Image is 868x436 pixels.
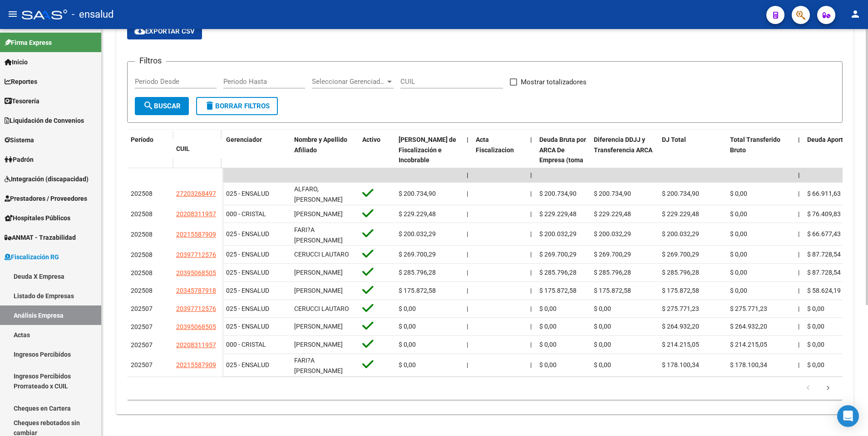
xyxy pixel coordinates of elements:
span: 000 - CRISTAL [226,210,266,218]
span: $ 275.771,23 [730,305,767,312]
span: 202507 [131,361,153,368]
span: $ 200.734,90 [594,190,631,197]
span: | [467,230,468,237]
datatable-header-cell: Gerenciador [222,130,291,191]
span: $ 0,00 [594,341,611,348]
span: 20208311957 [176,341,216,349]
span: $ 214.215,05 [730,341,767,348]
span: $ 0,00 [594,323,611,330]
span: Buscar [143,102,181,110]
span: $ 0,00 [730,190,747,197]
datatable-header-cell: CUIL [173,139,222,159]
mat-icon: search [143,100,154,111]
span: ALFARO, [PERSON_NAME] [294,185,343,203]
span: Exportar CSV [134,27,195,35]
span: 025 - ENSALUD [226,361,269,368]
span: $ 87.728,54 [807,269,841,276]
mat-icon: cloud_download [134,25,145,36]
span: $ 0,00 [399,361,416,368]
span: $ 200.032,29 [662,230,699,237]
mat-icon: menu [7,9,18,19]
span: $ 0,00 [807,341,824,348]
span: | [530,269,532,276]
span: | [467,171,469,179]
span: $ 275.771,23 [662,305,699,312]
span: $ 175.872,58 [594,287,631,294]
span: | [467,210,468,218]
span: 202508 [131,210,153,218]
span: $ 0,00 [399,305,416,312]
span: $ 229.229,48 [662,210,699,218]
span: | [530,361,532,368]
span: $ 178.100,34 [662,361,699,368]
button: Borrar Filtros [196,97,278,115]
span: 20345787918 [176,287,216,294]
span: | [467,341,468,348]
span: $ 0,00 [730,269,747,276]
span: | [467,287,468,294]
span: 025 - ENSALUD [226,323,269,330]
span: | [467,361,468,368]
span: $ 0,00 [399,323,416,330]
datatable-header-cell: Período [127,130,173,168]
span: 025 - ENSALUD [226,230,269,237]
span: $ 66.911,63 [807,190,841,197]
span: | [798,361,799,368]
datatable-header-cell: | [463,130,472,191]
span: $ 0,00 [730,230,747,237]
span: 202508 [131,251,153,258]
span: Fiscalización RG [5,252,59,262]
span: $ 0,00 [399,341,416,348]
span: Total Transferido Bruto [730,136,780,154]
datatable-header-cell: Nombre y Apellido Afiliado [291,130,359,191]
span: [PERSON_NAME] [294,287,343,294]
span: 20397712576 [176,251,216,258]
span: Inicio [5,57,28,67]
span: | [467,323,468,330]
datatable-header-cell: Activo [359,130,395,191]
span: | [798,305,799,312]
span: [PERSON_NAME] [294,341,343,348]
span: Liquidación de Convenios [5,116,84,126]
span: | [530,341,532,348]
span: | [530,171,532,179]
span: $ 269.700,29 [399,251,436,258]
span: | [530,230,532,237]
span: Gerenciador [226,136,262,143]
span: Tesorería [5,96,39,106]
span: $ 0,00 [730,251,747,258]
span: $ 175.872,58 [399,287,436,294]
span: 20395068505 [176,269,216,276]
mat-icon: delete [204,100,215,111]
span: $ 214.215,05 [662,341,699,348]
span: Prestadores / Proveedores [5,194,87,203]
span: | [467,251,468,258]
span: $ 200.734,90 [662,190,699,197]
span: DJ Total [662,136,686,143]
span: 202508 [131,287,153,294]
span: 202508 [131,269,153,276]
span: | [798,136,800,143]
span: [PERSON_NAME] de Fiscalización e Incobrable [399,136,456,164]
span: 000 - CRISTAL [226,341,266,348]
span: 20397712576 [176,305,216,312]
span: Integración (discapacidad) [5,174,89,184]
span: $ 229.229,48 [539,210,577,218]
span: 202508 [131,231,153,238]
span: Deuda Bruta por ARCA De Empresa (toma en cuenta todos los afiliados) [539,136,586,184]
span: $ 175.872,58 [662,287,699,294]
span: $ 76.409,83 [807,210,841,218]
span: $ 0,00 [594,305,611,312]
span: | [798,287,799,294]
button: Exportar CSV [127,23,202,39]
span: $ 0,00 [539,341,557,348]
span: 025 - ENSALUD [226,305,269,312]
span: Nombre y Apellido Afiliado [294,136,347,154]
span: Mostrar totalizadores [521,77,587,87]
span: CERUCCI LAUTARO [294,251,349,258]
span: 20395068505 [176,323,216,330]
span: CERUCCI LAUTARO [294,305,349,312]
span: 025 - ENSALUD [226,190,269,197]
span: | [530,305,532,312]
span: | [798,210,799,218]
